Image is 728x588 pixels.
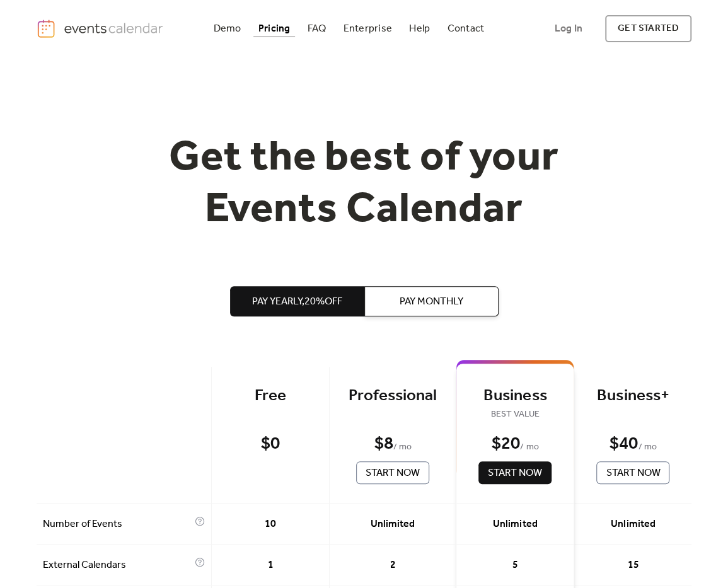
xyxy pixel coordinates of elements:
[230,286,364,316] button: Pay Yearly,20%off
[478,461,552,484] button: Start Now
[252,294,342,309] span: Pay Yearly, 20% off
[520,440,538,455] span: / mo
[214,25,241,32] div: Demo
[541,15,594,42] a: Log In
[593,386,673,406] div: Business+
[610,433,638,455] div: $ 40
[488,466,542,481] span: Start Now
[475,386,555,406] div: Business
[122,133,606,236] h1: Get the best of your Events Calendar
[308,25,326,32] div: FAQ
[231,386,310,406] div: Free
[390,558,396,573] span: 2
[627,558,638,573] span: 15
[492,433,520,455] div: $ 20
[371,517,415,532] span: Unlimited
[303,20,332,37] a: FAQ
[338,20,397,37] a: Enterprise
[493,517,537,532] span: Unlimited
[253,20,296,37] a: Pricing
[475,407,555,422] span: BEST VALUE
[267,558,273,573] span: 1
[349,386,437,406] div: Professional
[364,286,499,316] button: Pay Monthly
[606,466,660,481] span: Start Now
[43,517,192,532] span: Number of Events
[265,517,276,532] span: 10
[258,25,291,32] div: Pricing
[605,15,691,42] a: get started
[596,461,669,484] button: Start Now
[400,294,463,309] span: Pay Monthly
[638,440,656,455] span: / mo
[209,20,246,37] a: Demo
[366,466,420,481] span: Start Now
[37,19,166,39] a: home
[393,440,412,455] span: / mo
[344,25,392,32] div: Enterprise
[404,20,435,37] a: Help
[409,25,430,32] div: Help
[356,461,429,484] button: Start Now
[374,433,393,455] div: $ 8
[261,433,280,455] div: $ 0
[447,25,484,32] div: Contact
[43,558,192,573] span: External Calendars
[512,558,518,573] span: 5
[611,517,655,532] span: Unlimited
[442,20,489,37] a: Contact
